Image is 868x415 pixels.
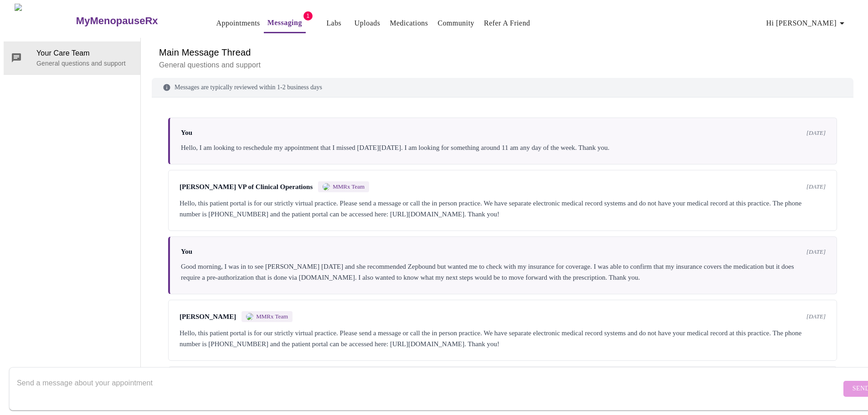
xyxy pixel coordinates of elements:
a: Labs [326,17,341,30]
img: MyMenopauseRx Logo [15,4,75,38]
span: [DATE] [806,313,826,320]
p: General questions and support [36,59,133,68]
span: MMRx Team [256,313,288,320]
button: Community [434,14,478,32]
span: You [181,248,192,256]
div: Hello, this patient portal is for our strictly virtual practice. Please send a message or call th... [180,198,826,220]
span: [PERSON_NAME] [180,313,236,321]
span: You [181,129,192,137]
span: Hi [PERSON_NAME] [766,17,847,30]
a: Community [438,17,475,30]
div: Your Care TeamGeneral questions and support [4,41,140,74]
button: Labs [319,14,349,32]
div: Messages are typically reviewed within 1-2 business days [152,78,853,97]
button: Appointments [213,14,264,32]
div: Hello, this patient portal is for our strictly virtual practice. Please send a message or call th... [180,328,826,349]
button: Refer a Friend [480,14,534,32]
a: MyMenopauseRx [75,5,194,37]
span: [DATE] [806,129,826,137]
span: [DATE] [806,183,826,190]
a: Appointments [216,17,260,30]
a: Medications [390,17,428,30]
span: [PERSON_NAME] VP of Clinical Operations [180,183,313,191]
span: MMRx Team [333,183,365,190]
h6: Main Message Thread [159,45,846,60]
button: Uploads [351,14,384,32]
button: Hi [PERSON_NAME] [763,14,851,32]
a: Refer a Friend [484,17,530,30]
button: Medications [386,14,431,32]
img: MMRX [246,313,253,320]
div: Hello, I am looking to reschedule my appointment that I missed [DATE][DATE]. I am looking for som... [181,142,826,153]
h3: MyMenopauseRx [76,15,158,27]
div: Good morning, I was in to see [PERSON_NAME] [DATE] and she recommended Zepbound but wanted me to ... [181,261,826,283]
img: MMRX [323,183,330,190]
button: Messaging [264,14,306,33]
span: 1 [303,11,313,20]
textarea: Send a message about your appointment [17,374,841,403]
span: [DATE] [806,248,826,256]
span: Your Care Team [36,48,133,59]
a: Messaging [267,16,302,29]
p: General questions and support [159,60,846,71]
a: Uploads [354,17,380,30]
